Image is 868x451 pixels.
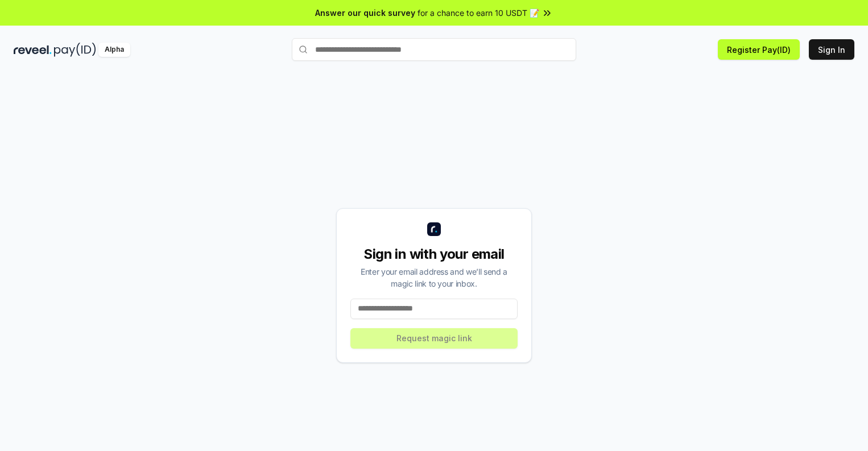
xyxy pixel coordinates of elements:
button: Sign In [809,39,854,60]
div: Alpha [98,43,130,57]
div: Enter your email address and we’ll send a magic link to your inbox. [350,266,518,289]
div: Sign in with your email [350,245,518,263]
span: Answer our quick survey [315,7,415,19]
span: for a chance to earn 10 USDT 📝 [418,7,539,19]
button: Register Pay(ID) [718,39,800,60]
img: reveel_dark [14,43,52,57]
img: pay_id [54,43,96,57]
img: logo_small [427,222,441,236]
